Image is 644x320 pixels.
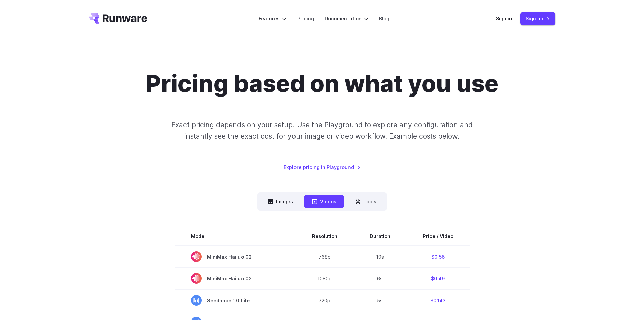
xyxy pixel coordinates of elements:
a: Sign in [496,15,512,22]
a: Pricing [297,15,314,22]
td: 1080p [296,268,354,290]
span: Seedance 1.0 Lite [191,295,280,306]
button: Videos [304,195,344,208]
button: Images [260,195,301,208]
a: Blog [379,15,389,22]
td: 768p [296,246,354,268]
h1: Pricing based on what you use [146,70,498,98]
td: 5s [354,290,407,311]
td: 10s [354,246,407,268]
span: MiniMax Hailuo 02 [191,273,280,284]
a: Explore pricing in Playground [284,163,361,171]
th: Duration [354,227,407,246]
a: Go to / [89,13,147,24]
td: $0.56 [407,246,470,268]
td: $0.143 [407,290,470,311]
button: Tools [347,195,384,208]
th: Model [175,227,296,246]
span: MiniMax Hailuo 02 [191,251,280,262]
td: 720p [296,290,354,311]
label: Documentation [325,15,368,22]
a: Sign up [520,12,555,25]
td: $0.49 [407,268,470,290]
p: Exact pricing depends on your setup. Use the Playground to explore any configuration and instantl... [159,119,485,142]
td: 6s [354,268,407,290]
label: Features [259,15,286,22]
th: Resolution [296,227,354,246]
th: Price / Video [407,227,470,246]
